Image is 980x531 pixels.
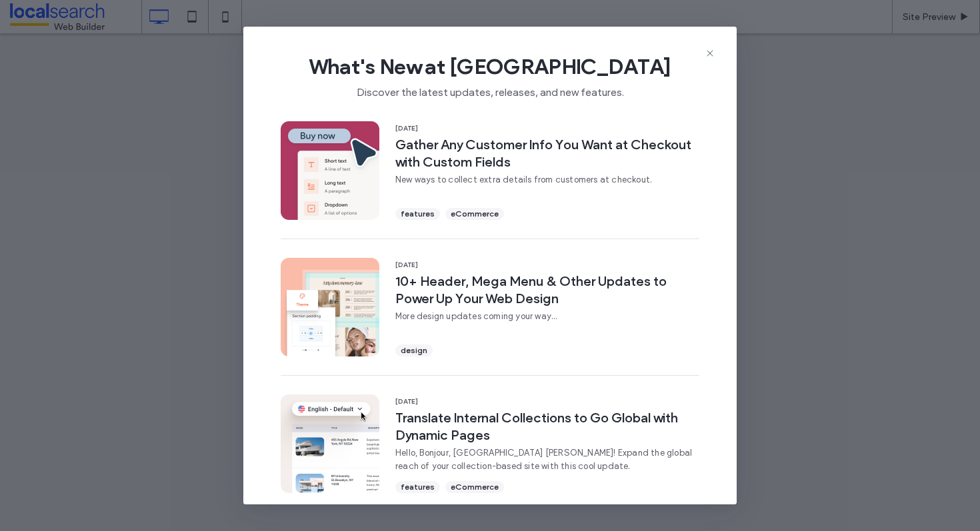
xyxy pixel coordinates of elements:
[395,409,699,444] span: Translate Internal Collections to Go Global with Dynamic Pages
[395,136,699,171] span: Gather Any Customer Info You Want at Checkout with Custom Fields
[401,208,435,220] span: features
[395,173,699,187] span: New ways to collect extra details from customers at checkout.
[401,344,427,356] span: design
[265,80,715,100] span: Discover the latest updates, releases, and new features.
[401,481,435,493] span: features
[451,208,499,220] span: eCommerce
[395,310,699,323] span: More design updates coming your way...
[395,261,699,270] span: [DATE]
[265,53,715,80] span: What's New at [GEOGRAPHIC_DATA]
[395,272,699,307] span: 10+ Header, Mega Menu & Other Updates to Power Up Your Web Design
[451,481,499,493] span: eCommerce
[395,124,699,133] span: [DATE]
[395,446,699,473] span: Hello, Bonjour, [GEOGRAPHIC_DATA] [PERSON_NAME]! Expand the global reach of your collection-based...
[395,397,699,406] span: [DATE]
